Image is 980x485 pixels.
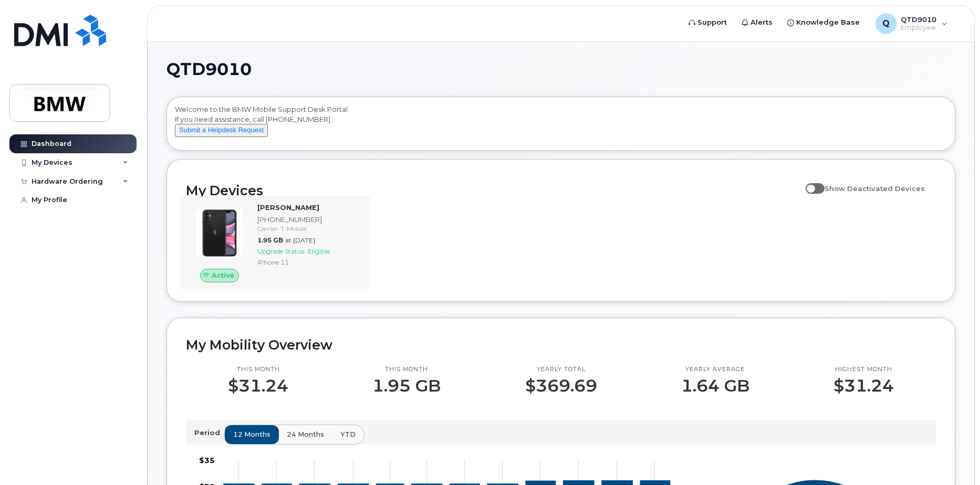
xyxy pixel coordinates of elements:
[372,365,441,374] p: This month
[681,365,749,374] p: Yearly average
[308,247,330,255] span: Eligible
[525,376,597,395] p: $369.69
[287,429,324,439] span: 24 months
[257,247,306,255] span: Upgrade Status:
[228,376,288,395] p: $31.24
[934,439,972,477] iframe: Messenger Launcher
[806,178,814,187] input: Show Deactivated Devices
[257,215,360,225] div: [PHONE_NUMBER]
[199,456,215,465] tspan: $35
[525,365,597,374] p: Yearly total
[186,203,364,282] a: Active[PERSON_NAME][PHONE_NUMBER]Carrier: T-Mobile1.95 GBat [DATE]Upgrade Status:EligibleiPhone 11
[285,236,315,244] span: at [DATE]
[833,365,894,374] p: Highest month
[212,270,234,280] span: Active
[175,124,268,137] button: Submit a Helpdesk Request
[186,183,800,198] h2: My Devices
[257,224,360,233] div: Carrier: T-Mobile
[340,429,356,439] span: YTD
[175,104,947,146] div: Welcome to the BMW Mobile Support Desk Portal If you need assistance, call [PHONE_NUMBER].
[194,428,224,438] p: Period
[681,376,749,395] p: 1.64 GB
[372,376,441,395] p: 1.95 GB
[257,258,360,267] div: iPhone 11
[186,337,936,353] h2: My Mobility Overview
[257,203,319,212] strong: [PERSON_NAME]
[194,208,245,258] img: iPhone_11.jpg
[257,236,283,244] span: 1.95 GB
[825,184,925,193] span: Show Deactivated Devices
[228,365,288,374] p: This month
[175,125,268,134] a: Submit a Helpdesk Request
[833,376,894,395] p: $31.24
[166,61,252,77] span: QTD9010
